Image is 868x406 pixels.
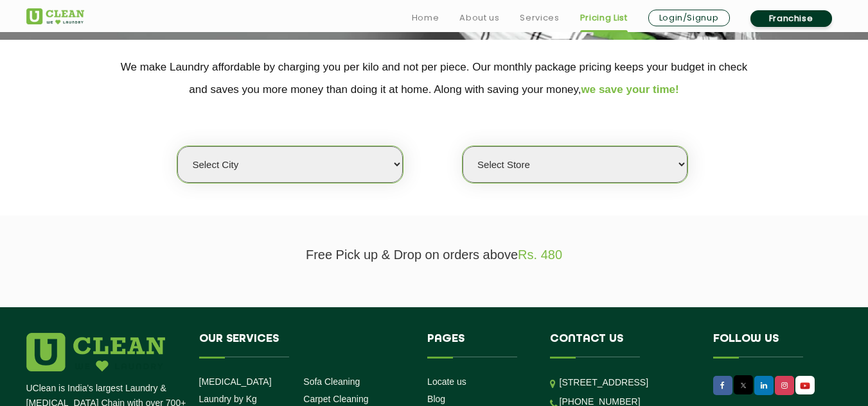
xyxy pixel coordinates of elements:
[26,248,842,262] p: Free Pick up & Drop on orders above
[427,394,445,404] a: Blog
[26,8,84,24] img: UClean Laundry and Dry Cleaning
[303,376,360,387] a: Sofa Cleaning
[199,376,272,387] a: [MEDICAL_DATA]
[303,394,368,404] a: Carpet Cleaning
[750,10,832,27] a: Franchise
[581,83,679,96] span: we save your time!
[26,333,165,371] img: logo.png
[199,333,409,357] h4: Our Services
[648,10,730,26] a: Login/Signup
[797,379,813,393] img: UClean Laundry and Dry Cleaning
[713,333,826,357] h4: Follow us
[520,10,559,26] a: Services
[560,375,694,390] p: [STREET_ADDRESS]
[550,333,694,357] h4: Contact us
[427,333,531,357] h4: Pages
[459,10,499,26] a: About us
[412,10,439,26] a: Home
[518,248,562,262] span: Rs. 480
[26,56,842,101] p: We make Laundry affordable by charging you per kilo and not per piece. Our monthly package pricin...
[199,394,257,404] a: Laundry by Kg
[427,376,466,387] a: Locate us
[580,10,628,26] a: Pricing List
